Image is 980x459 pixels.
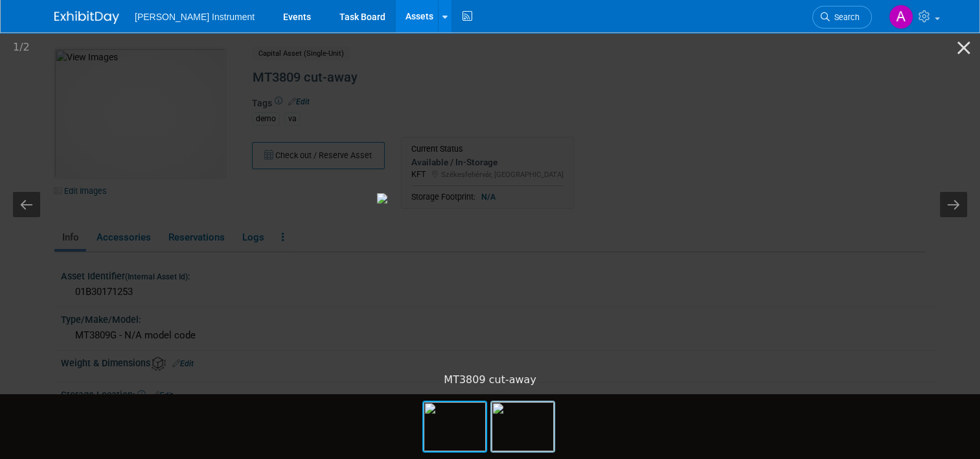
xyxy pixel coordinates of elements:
span: [PERSON_NAME] Instrument [135,12,255,22]
button: Next slide [940,192,967,217]
span: 1 [13,41,19,53]
a: Search [812,6,872,29]
button: Close gallery [948,32,980,63]
img: André den Haan [889,5,913,29]
span: 2 [23,41,30,53]
button: Previous slide [13,192,40,217]
img: MT3809 cut-away [377,193,604,204]
span: Search [830,12,860,22]
img: ExhibitDay [54,11,119,24]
